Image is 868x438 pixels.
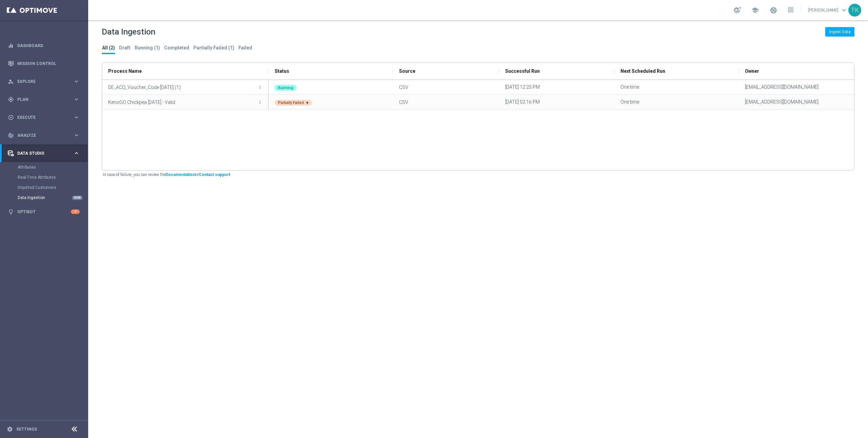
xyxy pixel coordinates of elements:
[825,27,854,37] button: Ingest Data
[8,209,14,215] i: lightbulb
[7,115,80,120] button: play_circle_outline Execute keyboard_arrow_right
[8,114,73,121] div: Execute
[164,45,189,51] tab-header: Completed
[275,85,297,91] div: Running
[238,45,252,51] tab-header: Failed
[8,43,14,49] i: equalizer
[119,45,131,51] tab-header: Draft
[18,182,87,193] div: Imported Customers
[499,95,614,109] div: [DATE] 02:16 PM
[71,210,80,214] div: 7
[393,95,499,109] div: CSV
[73,96,80,103] i: keyboard_arrow_right
[258,85,262,90] i: more_vert
[840,6,848,14] span: keyboard_arrow_down
[17,115,73,119] span: Execute
[102,80,854,95] div: Press SPACE to select this row.
[848,4,861,17] div: TK
[7,61,80,66] button: Mission Control
[18,175,71,180] a: Real-Time Attributes
[17,151,73,155] span: Data Studio
[18,162,87,172] div: Attributes
[275,100,312,106] div: Partially Failed
[7,43,80,48] button: equalizer Dashboard
[8,96,73,103] div: Plan
[306,101,309,105] div: ▾
[135,45,160,51] tab-header: Running (1)
[8,54,80,72] div: Mission Control
[258,100,262,105] i: more_vert
[499,80,614,94] div: [DATE] 12:25 PM
[102,95,854,110] div: Press SPACE to select this row.
[8,114,14,121] i: play_circle_outline
[614,80,739,94] div: One time
[751,6,759,14] span: school
[18,165,71,170] a: Attributes
[72,196,83,200] div: NEW
[17,54,80,72] a: Mission Control
[614,95,739,109] div: One time
[108,84,247,90] p: DE_ACQ_Voucher_Code [DATE] (1)
[108,68,142,74] span: Process Name
[275,68,289,74] span: Status
[745,68,759,74] span: Owner
[18,172,87,182] div: Real-Time Attributes
[8,96,14,103] i: gps_fixed
[505,68,540,74] span: Successful Run
[7,426,13,432] i: settings
[73,114,80,121] i: keyboard_arrow_right
[193,45,234,51] tab-header: Partially Failed (1)
[103,172,853,178] p: In case of failure, you can review the or
[108,99,247,105] p: KenoGO Chickpea [DATE] - Valid
[8,150,73,156] div: Data Studio
[399,68,415,74] span: Source
[18,185,71,190] a: Imported Customers
[73,132,80,138] i: keyboard_arrow_right
[73,150,80,156] i: keyboard_arrow_right
[739,80,854,94] div: [EMAIL_ADDRESS][DOMAIN_NAME]
[8,37,80,54] div: Dashboard
[17,97,73,102] span: Plan
[17,133,73,137] span: Analyze
[102,26,155,37] h2: Data Ingestion
[7,133,80,138] button: track_changes Analyze keyboard_arrow_right
[17,203,71,221] a: Optibot
[8,79,73,85] div: Explore
[7,151,80,156] button: Data Studio keyboard_arrow_right
[199,172,230,177] a: Contact support
[7,209,80,215] button: lightbulb Optibot 7
[8,79,14,85] i: person_search
[17,37,80,54] a: Dashboard
[18,195,71,200] a: Data Ingestion
[73,78,80,85] i: keyboard_arrow_right
[8,203,80,221] div: Optibot
[17,80,73,84] span: Explore
[620,68,665,74] span: Next Scheduled Run
[165,172,195,177] a: Documentation
[807,5,848,15] a: [PERSON_NAME]keyboard_arrow_down
[8,132,73,138] div: Analyze
[739,95,854,109] div: [EMAIL_ADDRESS][DOMAIN_NAME]
[8,132,14,138] i: track_changes
[393,80,499,94] div: CSV
[102,45,115,51] tab-header: All (2)
[7,79,80,84] button: person_search Explore keyboard_arrow_right
[18,193,87,203] div: Data Ingestion
[16,427,37,431] a: Settings
[7,97,80,102] button: gps_fixed Plan keyboard_arrow_right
